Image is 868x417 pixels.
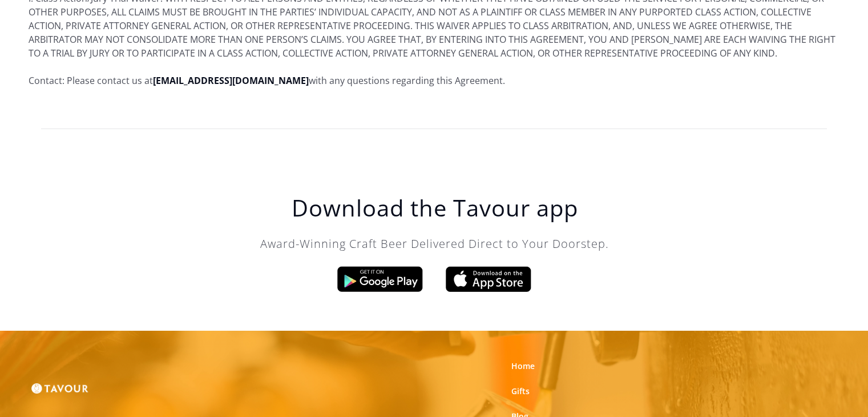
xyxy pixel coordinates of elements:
p: Award-Winning Craft Beer Delivered Direct to Your Doorstep. [207,235,663,252]
a: [EMAIL_ADDRESS][DOMAIN_NAME] [153,74,309,87]
a: Home [511,360,535,372]
h1: Download the Tavour app [207,194,663,222]
p: Contact: Please contact us at with any questions regarding this Agreement. [29,74,839,87]
a: Gifts [511,386,530,397]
